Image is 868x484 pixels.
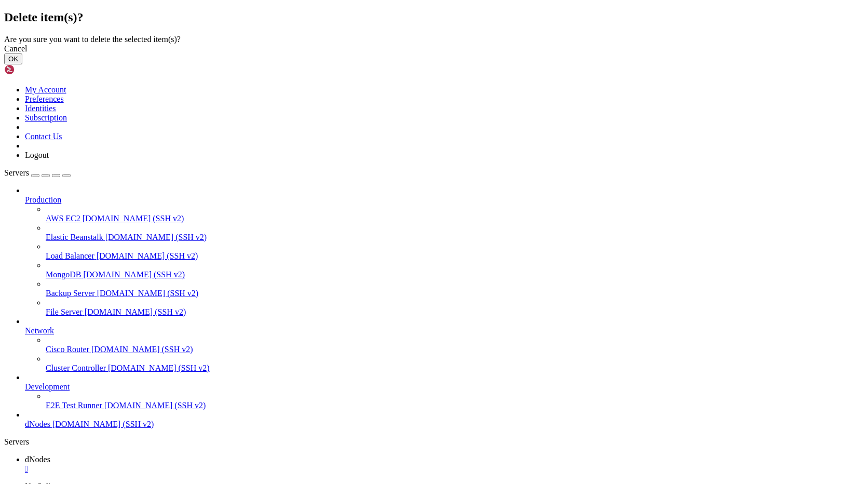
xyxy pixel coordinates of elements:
span: Elastic Beanstalk [46,233,103,241]
li: AWS EC2 [DOMAIN_NAME] (SSH v2) [46,205,864,223]
a:  [25,464,864,474]
li: Production [25,186,864,317]
a: Production [25,195,864,205]
li: Load Balancer [DOMAIN_NAME] (SSH v2) [46,242,864,261]
span: Backup Server [46,289,95,298]
a: Cisco Router [DOMAIN_NAME] (SSH v2) [46,345,864,354]
span: File Server [46,307,83,316]
li: Backup Server [DOMAIN_NAME] (SSH v2) [46,279,864,298]
span: [DOMAIN_NAME] (SSH v2) [97,289,199,298]
a: Network [25,326,864,335]
span: dNodes [25,455,50,464]
li: dNodes [DOMAIN_NAME] (SSH v2) [25,410,864,429]
div: Are you sure you want to delete the selected item(s)? [4,35,864,44]
span: Production [25,195,61,204]
span: [DOMAIN_NAME] (SSH v2) [97,251,198,260]
li: MongoDB [DOMAIN_NAME] (SSH v2) [46,261,864,279]
a: Logout [25,151,49,159]
a: Development [25,382,864,392]
a: Backup Server [DOMAIN_NAME] (SSH v2) [46,289,864,298]
a: AWS EC2 [DOMAIN_NAME] (SSH v2) [46,214,864,223]
a: E2E Test Runner [DOMAIN_NAME] (SSH v2) [46,401,864,410]
x-row: Connecting [DOMAIN_NAME]... [4,4,733,13]
a: MongoDB [DOMAIN_NAME] (SSH v2) [46,270,864,279]
li: E2E Test Runner [DOMAIN_NAME] (SSH v2) [46,392,864,410]
img: Shellngn [4,64,64,75]
li: Development [25,373,864,410]
button: OK [4,53,22,64]
a: dNodes [DOMAIN_NAME] (SSH v2) [25,420,864,429]
h2: Delete item(s)? [4,10,864,24]
a: File Server [DOMAIN_NAME] (SSH v2) [46,307,864,317]
span: Load Balancer [46,251,94,260]
span: Development [25,382,70,391]
span: Network [25,326,54,335]
span: Cluster Controller [46,364,106,372]
span: Cisco Router [46,345,89,354]
span: dNodes [25,420,50,428]
span: [DOMAIN_NAME] (SSH v2) [91,345,193,354]
span: [DOMAIN_NAME] (SSH v2) [83,214,184,223]
li: File Server [DOMAIN_NAME] (SSH v2) [46,298,864,317]
a: Subscription [25,113,67,122]
a: Elastic Beanstalk [DOMAIN_NAME] (SSH v2) [46,233,864,242]
span: AWS EC2 [46,214,80,223]
span: [DOMAIN_NAME] (SSH v2) [105,233,207,241]
a: Load Balancer [DOMAIN_NAME] (SSH v2) [46,251,864,261]
span: [DOMAIN_NAME] (SSH v2) [85,307,186,316]
a: dNodes [25,455,864,474]
li: Network [25,317,864,373]
div: (0, 1) [4,13,8,22]
span: [DOMAIN_NAME] (SSH v2) [104,401,206,410]
span: Servers [4,168,29,177]
li: Cisco Router [DOMAIN_NAME] (SSH v2) [46,335,864,354]
a: Contact Us [25,132,62,141]
div: Servers [4,437,864,447]
div: Cancel [4,44,864,53]
a: Servers [4,168,71,177]
span: [DOMAIN_NAME] (SSH v2) [108,364,210,372]
li: Elastic Beanstalk [DOMAIN_NAME] (SSH v2) [46,223,864,242]
a: Cluster Controller [DOMAIN_NAME] (SSH v2) [46,364,864,373]
span: [DOMAIN_NAME] (SSH v2) [52,420,154,428]
span: MongoDB [46,270,81,279]
span: E2E Test Runner [46,401,102,410]
a: Identities [25,104,56,113]
span: [DOMAIN_NAME] (SSH v2) [83,270,185,279]
a: Preferences [25,95,64,103]
li: Cluster Controller [DOMAIN_NAME] (SSH v2) [46,354,864,373]
a: My Account [25,85,66,94]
